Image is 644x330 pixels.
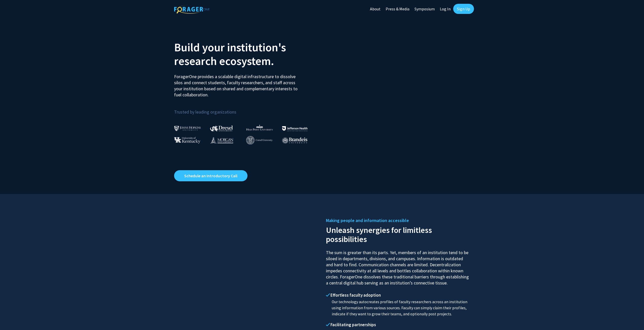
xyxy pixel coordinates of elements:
h4: Facilitating partnerships [326,322,470,327]
img: High Point University [246,124,273,130]
h2: Build your institution's research ecosystem. [174,40,318,68]
p: ForagerOne provides a scalable digital infrastructure to dissolve silos and connect students, fac... [174,70,301,98]
img: University of Kentucky [174,137,200,144]
img: Johns Hopkins University [174,126,201,131]
img: Thomas Jefferson University [282,126,307,131]
a: Opens in a new tab [174,170,247,181]
p: The sum is greater than its parts. Yet, members of an institution tend to be siloed in department... [326,245,470,286]
img: Drexel University [210,125,233,131]
p: Our technology autocreates profiles of faculty researchers across an institution using informatio... [326,299,470,317]
h4: Effortless faculty adoption [326,293,470,298]
img: Brandeis University [282,137,307,144]
img: Cornell University [246,136,273,144]
img: ForagerOne Logo [174,5,210,14]
a: Sign Up [453,4,474,14]
h5: Making people and information accessible [326,217,470,224]
p: Trusted by leading organizations [174,102,318,116]
img: Morgan State University [210,137,233,143]
h2: Unleash synergies for limitless possibilities [326,224,470,244]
